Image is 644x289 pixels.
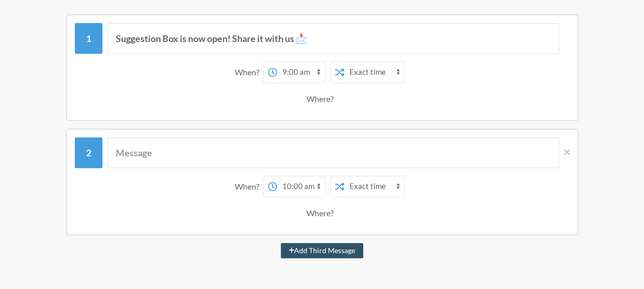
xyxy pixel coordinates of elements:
[235,61,263,83] div: When?
[281,243,364,258] button: Add Third Message
[306,88,338,110] div: Where?
[108,137,559,168] input: Message
[235,176,263,197] div: When?
[108,23,559,54] input: Message
[306,202,338,224] div: Where?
